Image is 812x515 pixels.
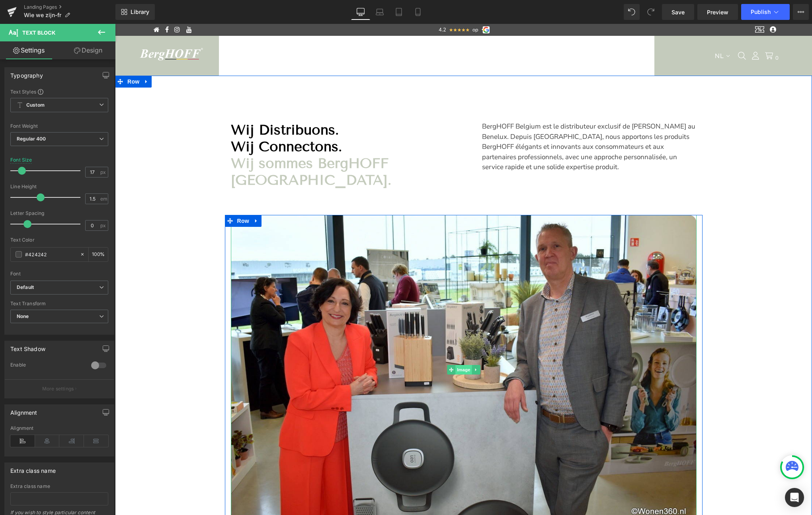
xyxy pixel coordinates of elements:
div: Open Intercom Messenger [785,488,804,507]
button: More [793,4,809,20]
button: Publish [741,4,790,20]
div: Typography [10,68,43,79]
button: More settings [5,379,114,398]
a: Expand / Collapse [357,341,365,351]
a: Laptop [370,4,389,20]
div: Extra class name [10,484,108,489]
i: Default [17,284,34,291]
b: Custom [26,102,45,109]
div: Line Height [10,184,108,189]
button: Undo [624,4,640,20]
div: Font [10,271,108,277]
div: Alignment [10,405,37,416]
button: Redo [643,4,659,20]
div: Text Transform [10,301,108,306]
span: Text Block [22,29,55,36]
span: Row [120,191,136,203]
span: Wie we zijn-fr [24,12,61,18]
span: px [100,223,107,228]
input: Color [25,250,76,259]
a: Expand / Collapse [26,52,37,64]
a: Desktop [351,4,370,20]
span: Preview [707,8,728,16]
div: Text Styles [10,88,108,95]
a: Tablet [389,4,408,20]
a: New Library [115,4,155,20]
div: Alignment [10,425,108,431]
b: Regular 400 [17,136,46,142]
div: % [89,248,108,261]
strong: Wij sommes BergHOFF [GEOGRAPHIC_DATA]. [116,131,276,164]
a: Preview [697,4,738,20]
span: em [100,196,107,201]
a: Mobile [408,4,427,20]
span: Library [131,8,149,16]
span: Save [671,8,685,16]
span: Publish [751,9,771,15]
strong: Wij Distribuons. [116,98,224,114]
a: Design [59,41,117,59]
div: Font Size [10,157,32,163]
a: Expand / Collapse [136,191,146,203]
span: px [100,170,107,175]
strong: Wij Connectons. [116,114,227,131]
div: Text Color [10,237,108,243]
div: Font Weight [10,123,108,129]
p: BergHOFF Belgium est le distributeur exclusif de [PERSON_NAME] au Benelux. Depuis [GEOGRAPHIC_DAT... [367,98,582,148]
div: Letter Spacing [10,211,108,216]
span: Image [340,341,357,351]
p: More settings [42,385,74,392]
b: None [17,313,29,319]
div: Text Shadow [10,341,45,352]
div: Enable [10,362,83,370]
a: Landing Pages [24,4,115,10]
div: Extra class name [10,463,56,474]
span: Row [10,52,26,64]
